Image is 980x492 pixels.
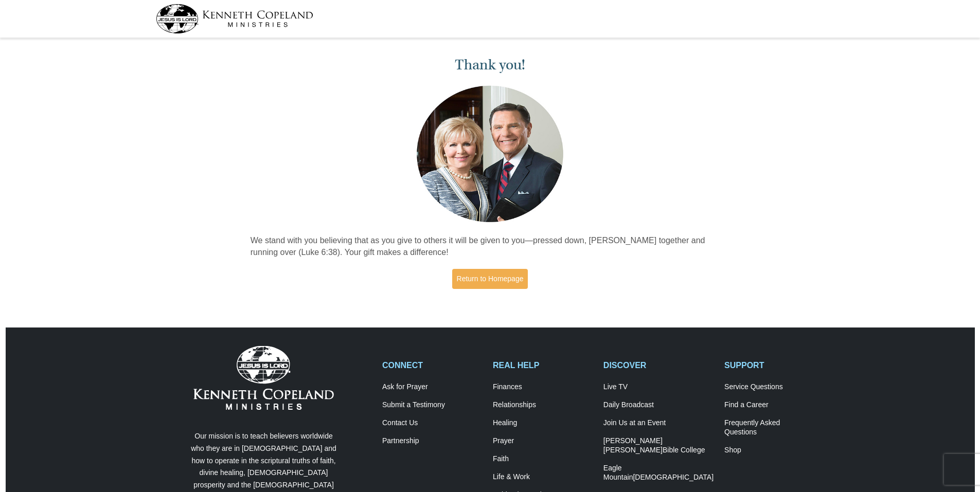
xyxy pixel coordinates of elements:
h2: REAL HELP [493,360,593,370]
h1: Thank you! [251,57,730,74]
img: Kenneth Copeland Ministries [193,346,334,410]
p: We stand with you believing that as you give to others it will be given to you—pressed down, [PER... [251,235,730,259]
a: Service Questions [724,382,824,392]
a: Frequently AskedQuestions [724,418,824,437]
a: Shop [724,446,824,455]
a: Daily Broadcast [603,400,714,410]
span: [DEMOGRAPHIC_DATA] [633,473,714,481]
a: Eagle Mountain[DEMOGRAPHIC_DATA] [603,464,714,482]
h2: SUPPORT [724,360,824,370]
a: Healing [493,418,593,428]
img: Kenneth and Gloria [414,83,566,225]
a: Find a Career [724,400,824,410]
img: kcm-header-logo.svg [156,4,313,33]
a: Return to Homepage [452,269,528,289]
a: Faith [493,454,593,464]
a: Live TV [603,382,714,392]
a: Contact Us [382,418,482,428]
span: Bible College [663,446,705,454]
h2: CONNECT [382,360,482,370]
a: Partnership [382,436,482,446]
a: Relationships [493,400,593,410]
a: Ask for Prayer [382,382,482,392]
a: Life & Work [493,472,593,482]
a: Finances [493,382,593,392]
a: Prayer [493,436,593,446]
h2: DISCOVER [603,360,714,370]
a: [PERSON_NAME] [PERSON_NAME]Bible College [603,436,714,455]
a: Join Us at an Event [603,418,714,428]
a: Submit a Testimony [382,400,482,410]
